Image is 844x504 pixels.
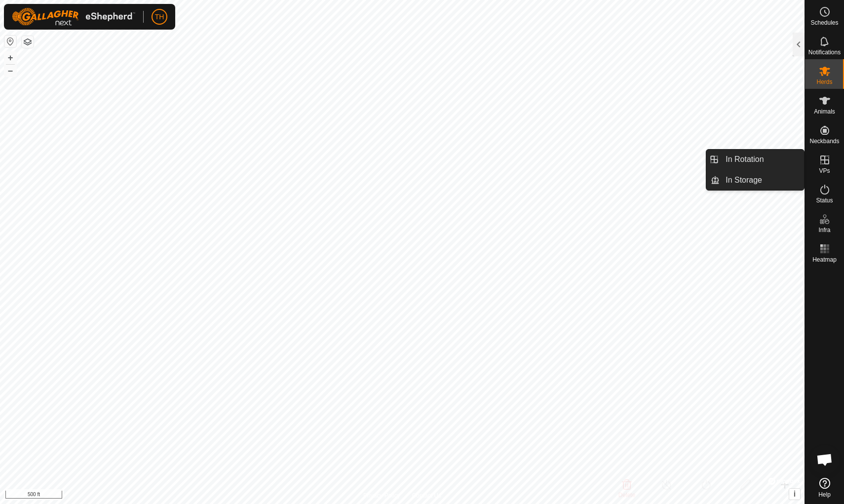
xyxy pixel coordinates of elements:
span: Herds [816,79,832,85]
button: Map Layers [22,36,34,48]
span: In Storage [726,174,762,186]
span: Status [816,197,833,203]
span: Neckbands [809,138,839,144]
li: In Storage [706,170,804,190]
a: Privacy Policy [363,491,400,500]
button: + [4,52,16,64]
span: VPs [819,168,830,174]
button: – [4,65,16,77]
button: i [789,489,800,500]
span: i [794,490,796,498]
span: Infra [818,227,830,233]
a: Help [805,474,844,502]
a: In Rotation [720,150,804,169]
span: Heatmap [812,257,837,263]
span: Schedules [810,20,838,26]
a: Contact Us [412,491,441,500]
span: In Rotation [726,154,764,165]
div: Open chat [810,445,840,474]
a: In Storage [720,170,804,190]
span: Animals [814,109,835,115]
span: TH [155,12,164,22]
span: Notifications [808,49,841,55]
img: Gallagher Logo [12,8,135,26]
button: Reset Map [4,36,16,47]
li: In Rotation [706,150,804,169]
span: Help [818,492,831,498]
